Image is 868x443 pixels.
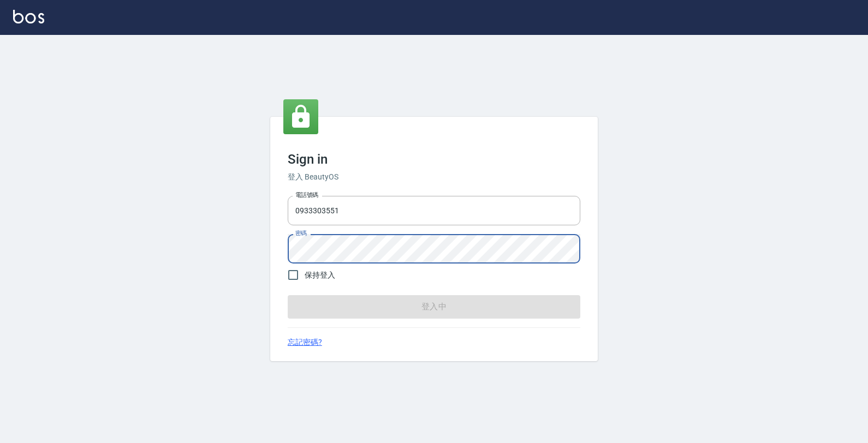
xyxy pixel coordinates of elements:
[288,171,580,183] h6: 登入 BeautyOS
[288,152,580,167] h3: Sign in
[305,270,335,281] span: 保持登入
[13,10,44,23] img: Logo
[288,337,322,348] a: 忘記密碼?
[295,191,318,199] label: 電話號碼
[295,229,307,237] label: 密碼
